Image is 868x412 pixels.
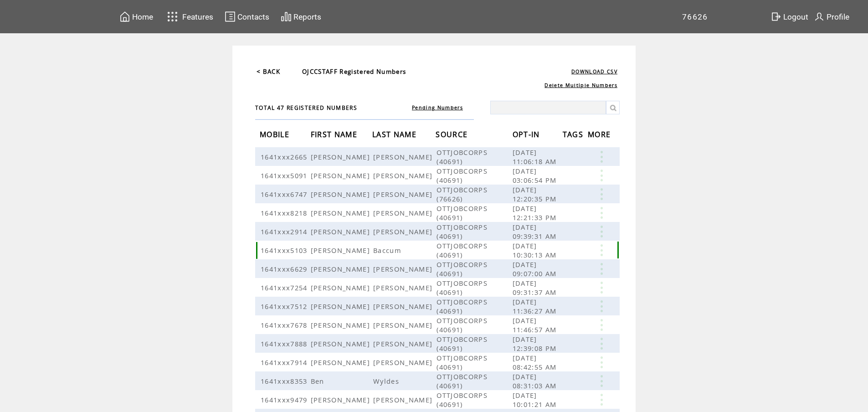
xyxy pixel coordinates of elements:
[563,127,586,144] span: TAGS
[261,283,310,292] span: 1641xxx7254
[437,335,488,353] span: OTTJOBCORPS (40691)
[225,11,236,22] img: contacts.svg
[261,302,310,311] span: 1641xxx7512
[311,264,372,273] span: [PERSON_NAME]
[302,67,406,76] span: OJCCSTAFF Registered Numbers
[261,208,310,217] span: 1641xxx8218
[311,190,372,199] span: [PERSON_NAME]
[513,127,542,144] span: OPT-IN
[814,11,825,22] img: profile.svg
[682,12,708,21] span: 76626
[260,132,292,137] a: MOBILE
[437,241,488,259] span: OTTJOBCORPS (40691)
[223,10,271,24] a: Contacts
[373,358,435,367] span: [PERSON_NAME]
[311,127,360,144] span: FIRST NAME
[132,12,153,21] span: Home
[311,246,372,255] span: [PERSON_NAME]
[373,320,435,330] span: [PERSON_NAME]
[237,12,269,21] span: Contacts
[279,10,323,24] a: Reports
[373,208,435,217] span: [PERSON_NAME]
[513,204,559,222] span: [DATE] 12:21:33 PM
[513,316,559,334] span: [DATE] 11:46:57 AM
[373,376,401,386] span: Wyldes
[513,222,559,241] span: [DATE] 09:39:31 AM
[513,185,559,203] span: [DATE] 12:20:35 PM
[513,260,559,278] span: [DATE] 09:07:00 AM
[119,11,130,22] img: home.svg
[373,171,435,180] span: [PERSON_NAME]
[513,241,559,259] span: [DATE] 10:30:13 AM
[261,171,310,180] span: 1641xxx5091
[436,132,470,137] a: SOURCE
[261,190,310,199] span: 1641xxx6747
[513,372,559,390] span: [DATE] 08:31:03 AM
[261,339,310,348] span: 1641xxx7888
[437,372,488,390] span: OTTJOBCORPS (40691)
[311,339,372,348] span: [PERSON_NAME]
[437,278,488,297] span: OTTJOBCORPS (40691)
[311,358,372,367] span: [PERSON_NAME]
[373,395,435,404] span: [PERSON_NAME]
[261,246,310,255] span: 1641xxx5103
[372,132,419,137] a: LAST NAME
[437,148,488,166] span: OTTJOBCORPS (40691)
[513,391,559,409] span: [DATE] 10:01:21 AM
[311,171,372,180] span: [PERSON_NAME]
[769,10,812,24] a: Logout
[437,204,488,222] span: OTTJOBCORPS (40691)
[437,353,488,371] span: OTTJOBCORPS (40691)
[311,395,372,404] span: [PERSON_NAME]
[437,166,488,185] span: OTTJOBCORPS (40691)
[437,391,488,409] span: OTTJOBCORPS (40691)
[373,152,435,161] span: [PERSON_NAME]
[260,127,292,144] span: MOBILE
[293,12,321,21] span: Reports
[373,190,435,199] span: [PERSON_NAME]
[261,395,310,404] span: 1641xxx9479
[373,246,404,255] span: Baccum
[373,227,435,236] span: [PERSON_NAME]
[311,227,372,236] span: [PERSON_NAME]
[412,104,463,111] a: Pending Numbers
[373,302,435,311] span: [PERSON_NAME]
[812,10,851,24] a: Profile
[588,127,613,144] span: MORE
[311,152,372,161] span: [PERSON_NAME]
[311,376,327,386] span: Ben
[437,316,488,334] span: OTTJOBCORPS (40691)
[513,148,559,166] span: [DATE] 11:06:18 AM
[436,127,470,144] span: SOURCE
[281,11,292,22] img: chart.svg
[513,132,542,137] a: OPT-IN
[513,335,559,353] span: [DATE] 12:39:08 PM
[261,264,310,273] span: 1641xxx6629
[311,302,372,311] span: [PERSON_NAME]
[437,297,488,315] span: OTTJOBCORPS (40691)
[571,68,617,75] a: DOWNLOAD CSV
[513,353,559,371] span: [DATE] 08:42:55 AM
[437,222,488,241] span: OTTJOBCORPS (40691)
[261,320,310,330] span: 1641xxx7678
[513,166,559,185] span: [DATE] 03:06:54 PM
[311,320,372,330] span: [PERSON_NAME]
[311,132,360,137] a: FIRST NAME
[373,339,435,348] span: [PERSON_NAME]
[373,283,435,292] span: [PERSON_NAME]
[164,9,180,24] img: features.svg
[255,104,357,112] span: TOTAL 47 REGISTERED NUMBERS
[261,376,310,386] span: 1641xxx8353
[770,11,781,22] img: exit.svg
[257,67,280,76] a: < BACK
[311,208,372,217] span: [PERSON_NAME]
[827,12,849,21] span: Profile
[373,264,435,273] span: [PERSON_NAME]
[437,185,488,203] span: OTTJOBCORPS (76626)
[563,132,586,137] a: TAGS
[118,10,154,24] a: Home
[182,12,213,21] span: Features
[544,82,617,88] a: Delete Multiple Numbers
[311,283,372,292] span: [PERSON_NAME]
[513,297,559,315] span: [DATE] 11:36:27 AM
